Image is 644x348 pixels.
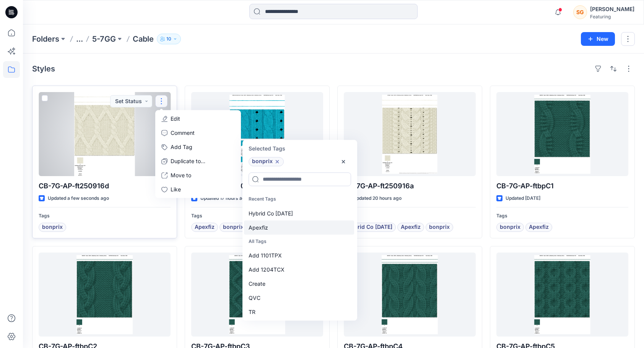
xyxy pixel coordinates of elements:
span: Apexfiz [529,223,549,232]
p: CB-7G-AP-ft250916d [39,181,171,191]
p: Selected Tags [244,141,356,155]
a: CB-7G-AP-ftbpC1 [496,92,628,176]
div: TR [244,305,354,319]
p: Updated 17 hours ago [200,194,248,202]
span: bonprix [500,223,520,232]
div: Add 1101TPX [244,248,354,262]
p: Edit [171,115,180,123]
a: CB-7G-AP-ftbpC2 [39,253,171,337]
button: ... [76,34,83,44]
p: Recent Tags [244,192,354,206]
p: CB-7G-AP-ft250916a [344,181,476,191]
button: Add Tag [157,140,239,154]
div: Apexfiz [244,220,354,235]
span: Hybrid Co [DATE] [347,223,392,232]
h4: Styles [32,64,55,73]
button: 10 [157,34,181,44]
a: CB-7G-AP-ft250916c [191,92,323,176]
span: bonprix [42,223,63,232]
span: bonprix [252,157,273,166]
p: Move to [171,171,191,179]
p: Comment [171,129,195,137]
a: Edit [157,112,239,126]
p: Updated a few seconds ago [48,194,109,202]
a: 5-7GG [92,34,116,44]
div: Add 1204TCX [244,262,354,277]
a: CB-7G-AP-ftbpC3 [191,253,323,337]
div: Create [244,277,354,291]
p: Tags [344,212,476,220]
p: Duplicate to... [171,157,205,165]
span: bonprix [223,223,244,232]
a: CB-7G-AP-ftbpC5 [496,253,628,337]
div: QVC [244,291,354,305]
span: Apexfiz [195,223,215,232]
p: Like [171,185,181,193]
p: CB-7G-AP-ftbpC1 [496,181,628,191]
p: Tags [39,212,171,220]
p: Cable [133,34,154,44]
div: Hybrid Co [DATE] [244,206,354,220]
p: Tags [191,212,323,220]
p: Updated 20 hours ago [353,194,402,202]
a: CB-7G-AP-ft250916a [344,92,476,176]
div: [PERSON_NAME] [590,5,634,14]
a: CB-7G-AP-ft250916d [39,92,171,176]
div: SG [573,5,587,19]
a: CB-7G-AP-ftbpC4 [344,253,476,337]
a: Folders [32,34,59,44]
p: Tags [496,212,628,220]
span: Apexfiz [401,223,421,232]
div: Featuring [590,14,634,19]
p: Updated [DATE] [506,194,540,202]
span: bonprix [429,223,450,232]
button: New [581,32,615,46]
p: All Tags [244,235,354,249]
p: 10 [166,35,171,43]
